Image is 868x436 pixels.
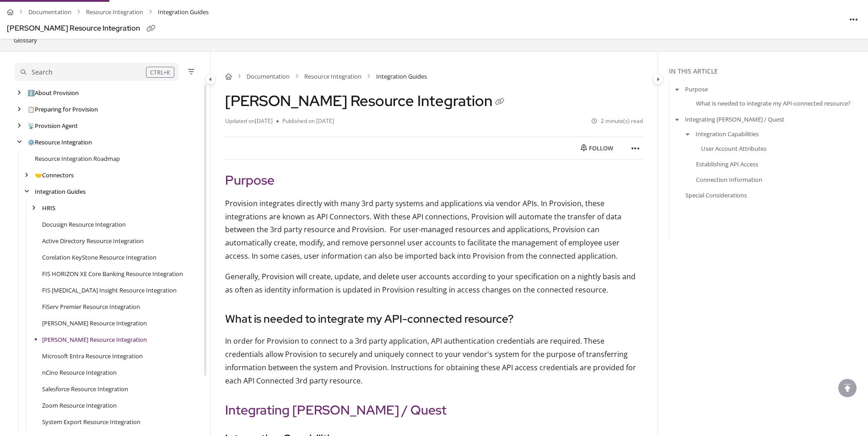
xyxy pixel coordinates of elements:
a: Corelation KeyStone Resource Integration [42,253,156,262]
span: ⚙️ [27,138,35,146]
div: arrow [22,187,31,196]
a: FIS IBS Insight Resource Integration [42,286,177,295]
a: Resource Integration [304,72,361,81]
button: Copy link of Jack Henry Symitar Resource Integration [492,95,507,110]
a: FiServ Premier Resource Integration [42,302,140,311]
a: Resource Integration [86,5,143,19]
span: Integration Guides [376,72,427,81]
p: Provision integrates directly with many 3rd party systems and applications via vendor APIs. In Pr... [225,197,643,263]
div: [PERSON_NAME] Resource Integration [7,22,140,35]
button: Search [15,63,178,81]
a: Preparing for Provision [27,105,98,114]
a: FIS HORIZON XE Core Banking Resource Integration [42,269,183,278]
a: Microsoft Entra Resource Integration [42,351,143,361]
a: Connection Information [696,175,762,184]
div: arrow [15,122,24,130]
button: arrow [684,129,692,139]
a: nCino Resource Integration [42,368,117,377]
button: Filter [186,66,197,77]
button: Article more options [846,12,861,27]
div: scroll to top [838,379,857,397]
div: arrow [15,105,24,114]
h1: [PERSON_NAME] Resource Integration [225,92,507,110]
button: Copy link of [144,21,158,36]
li: Updated on [DATE] [225,117,276,126]
a: Home [225,72,232,81]
a: Provision Agent [27,121,78,130]
div: Search [32,67,53,77]
a: Connectors [35,170,74,180]
a: What is needed to integrate my API-connected resource? [696,99,851,108]
div: arrow [15,138,24,147]
a: HRIS [42,203,55,213]
a: Jack Henry Symitar Resource Integration [42,335,147,344]
span: 🤝 [35,171,42,179]
span: ℹ️ [27,89,35,97]
span: 📡 [27,122,35,130]
div: arrow [15,89,24,97]
a: System Export Resource Integration [42,417,140,426]
button: Category toggle [205,74,216,85]
a: Special Considerations [685,191,747,200]
span: 📋 [27,105,35,113]
button: Follow [573,141,621,155]
p: Generally, Provision will create, update, and delete user accounts according to your specificatio... [225,270,643,297]
a: Resource Integration [27,138,92,147]
a: Documentation [247,72,290,81]
a: User Account Attributes [701,144,766,153]
span: Integration Guides [158,5,209,19]
h2: Integrating [PERSON_NAME] / Quest [225,400,643,420]
a: Salesforce Resource Integration [42,384,128,393]
h3: What is needed to integrate my API-connected resource? [225,311,643,327]
a: Integrating [PERSON_NAME] / Quest [685,115,784,124]
a: Jack Henry SilverLake Resource Integration [42,319,147,328]
div: In this article [669,66,864,76]
a: Active Directory Resource Integration [42,236,144,245]
div: arrow [22,171,31,180]
li: 2 minute(s) read [592,117,643,126]
a: Documentation [28,5,71,19]
div: arrow [29,204,38,213]
h2: Purpose [225,170,643,190]
a: Docusign Resource Integration [42,220,126,229]
a: Purpose [685,85,708,94]
button: arrow [673,114,681,124]
p: In order for Provision to connect to a 3rd party application, API authentication credentials are ... [225,335,643,387]
a: Integration Capabilities [695,129,759,138]
a: Integration Guides [35,187,86,196]
a: Resource Integration Roadmap [35,154,120,163]
li: Published on [DATE] [276,117,334,126]
a: Establishing API Access [696,159,758,168]
a: Zoom Resource Integration [42,401,117,410]
a: Home [7,5,14,19]
div: CTRL+K [146,67,174,78]
button: Article more options [628,141,643,155]
button: arrow [673,84,681,94]
a: About Provision [27,88,79,97]
a: Glossary [13,35,38,46]
button: Category toggle [652,74,663,85]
